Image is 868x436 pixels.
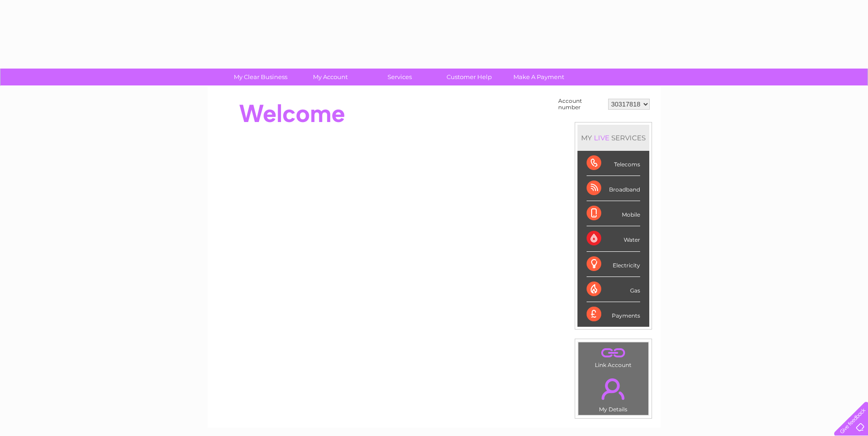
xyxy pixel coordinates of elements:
div: Gas [587,277,640,302]
a: My Account [292,69,368,85]
div: Payments [587,302,640,327]
div: Broadband [587,176,640,201]
td: My Details [578,371,649,415]
a: . [581,373,646,405]
a: Customer Help [431,69,507,85]
a: . [581,345,646,361]
td: Account number [556,96,606,113]
div: Telecoms [587,151,640,176]
a: Services [362,69,437,85]
div: MY SERVICES [577,125,649,151]
div: LIVE [592,133,611,142]
div: Mobile [587,201,640,226]
td: Link Account [578,342,649,371]
a: Make A Payment [501,69,577,85]
div: Electricity [587,252,640,277]
div: Water [587,226,640,251]
a: My Clear Business [223,69,298,85]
